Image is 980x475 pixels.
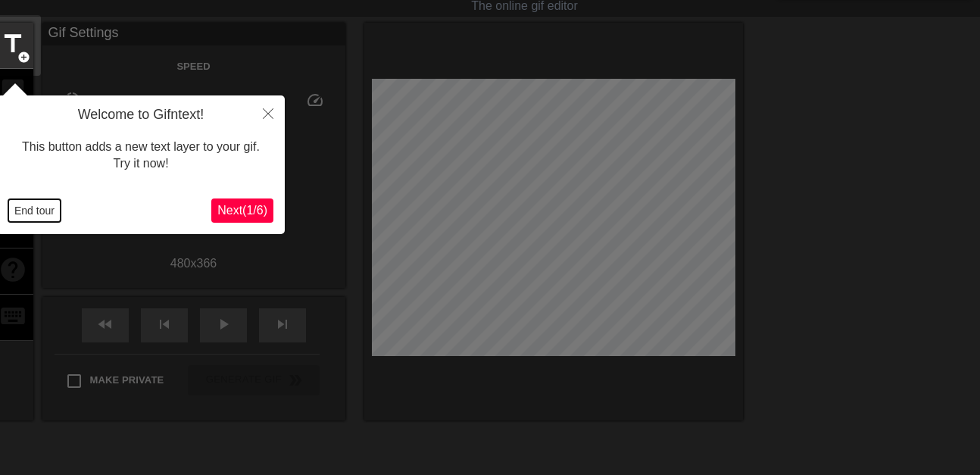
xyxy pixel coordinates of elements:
button: Close [251,95,285,130]
button: Next [211,198,273,223]
button: End tour [8,199,61,222]
h4: Welcome to Gifntext! [8,107,273,123]
span: Next ( 1 / 6 ) [217,204,267,217]
div: This button adds a new text layer to your gif. Try it now! [8,123,273,188]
